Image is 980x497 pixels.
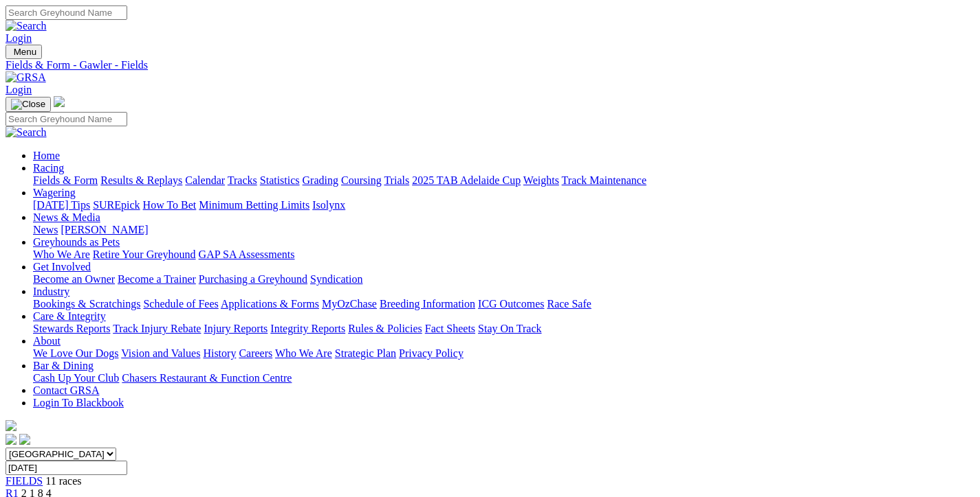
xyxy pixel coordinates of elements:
[19,434,30,445] img: twitter.svg
[14,47,36,57] span: Menu
[239,347,272,359] a: Careers
[93,248,196,260] a: Retire Your Greyhound
[6,475,43,487] a: FIELDS
[33,335,61,347] a: About
[228,174,257,186] a: Tracks
[6,5,127,20] input: Search
[185,174,225,186] a: Calendar
[33,360,94,371] a: Bar & Dining
[221,298,319,310] a: Applications & Forms
[322,298,377,310] a: MyOzChase
[270,323,345,334] a: Integrity Reports
[199,248,295,260] a: GAP SA Assessments
[6,59,974,71] a: Fields & Form - Gawler - Fields
[122,372,292,384] a: Chasers Restaurant & Function Centre
[143,298,218,310] a: Schedule of Fees
[33,323,974,335] div: Care & Integrity
[33,236,120,248] a: Greyhounds as Pets
[121,347,200,359] a: Vision and Values
[312,199,345,211] a: Isolynx
[203,347,236,359] a: History
[33,211,100,223] a: News & Media
[384,174,409,186] a: Trials
[33,384,99,396] a: Contact GRSA
[33,298,140,310] a: Bookings & Scratchings
[380,298,475,310] a: Breeding Information
[33,372,974,384] div: Bar & Dining
[33,199,90,211] a: [DATE] Tips
[399,347,464,359] a: Privacy Policy
[6,112,127,126] input: Search
[33,397,124,408] a: Login To Blackbook
[100,174,182,186] a: Results & Replays
[33,347,974,360] div: About
[6,20,47,32] img: Search
[6,32,32,44] a: Login
[113,323,201,334] a: Track Injury Rebate
[33,224,58,235] a: News
[33,174,974,187] div: Racing
[204,323,268,334] a: Injury Reports
[335,347,396,359] a: Strategic Plan
[562,174,646,186] a: Track Maintenance
[547,298,591,310] a: Race Safe
[33,248,90,260] a: Who We Are
[260,174,300,186] a: Statistics
[425,323,475,334] a: Fact Sheets
[275,347,332,359] a: Who We Are
[33,162,64,174] a: Racing
[33,372,119,384] a: Cash Up Your Club
[45,475,81,487] span: 11 races
[6,97,51,112] button: Toggle navigation
[33,199,974,211] div: Wagering
[33,273,115,285] a: Become an Owner
[523,174,559,186] a: Weights
[33,261,91,273] a: Get Involved
[33,273,974,286] div: Get Involved
[61,224,148,235] a: [PERSON_NAME]
[6,45,42,59] button: Toggle navigation
[310,273,362,285] a: Syndication
[33,150,60,161] a: Home
[199,273,307,285] a: Purchasing a Greyhound
[303,174,338,186] a: Grading
[118,273,196,285] a: Become a Trainer
[6,461,127,475] input: Select date
[6,420,17,431] img: logo-grsa-white.png
[6,84,32,95] a: Login
[33,187,76,198] a: Wagering
[6,71,46,84] img: GRSA
[143,199,197,211] a: How To Bet
[33,224,974,236] div: News & Media
[54,96,65,107] img: logo-grsa-white.png
[478,323,541,334] a: Stay On Track
[33,310,106,322] a: Care & Integrity
[6,126,47,139] img: Search
[478,298,544,310] a: ICG Outcomes
[6,434,17,445] img: facebook.svg
[348,323,422,334] a: Rules & Policies
[93,199,140,211] a: SUREpick
[33,286,69,297] a: Industry
[412,174,521,186] a: 2025 TAB Adelaide Cup
[341,174,382,186] a: Coursing
[33,298,974,310] div: Industry
[11,99,45,110] img: Close
[33,323,110,334] a: Stewards Reports
[199,199,309,211] a: Minimum Betting Limits
[33,248,974,261] div: Greyhounds as Pets
[33,347,118,359] a: We Love Our Dogs
[33,174,98,186] a: Fields & Form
